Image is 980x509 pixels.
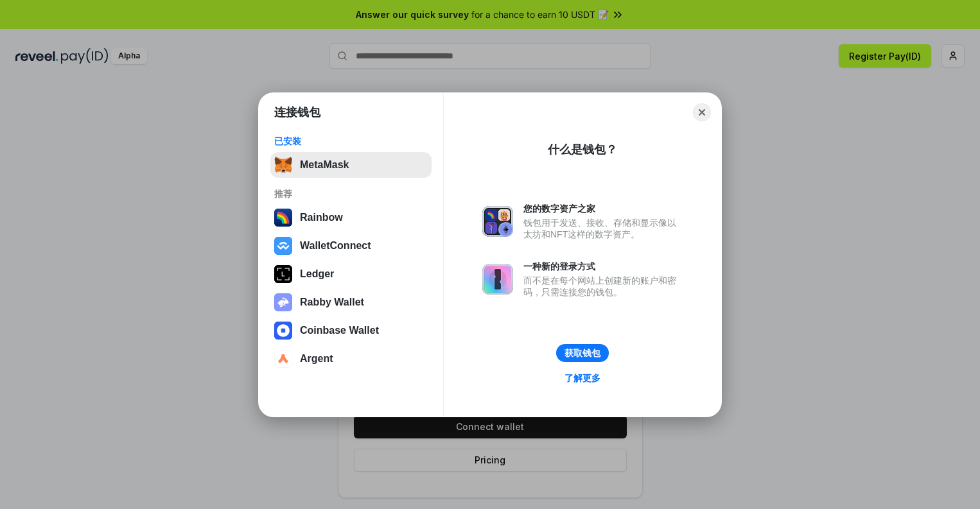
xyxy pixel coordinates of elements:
img: svg+xml,%3Csvg%20xmlns%3D%22http%3A%2F%2Fwww.w3.org%2F2000%2Fsvg%22%20width%3D%2228%22%20height%3... [274,265,292,283]
div: 推荐 [274,188,428,200]
a: 了解更多 [557,370,608,386]
img: svg+xml,%3Csvg%20width%3D%22120%22%20height%3D%22120%22%20viewBox%3D%220%200%20120%20120%22%20fil... [274,209,292,227]
div: 您的数字资产之家 [523,203,683,214]
img: svg+xml,%3Csvg%20width%3D%2228%22%20height%3D%2228%22%20viewBox%3D%220%200%2028%2028%22%20fill%3D... [274,322,292,340]
div: Rainbow [300,212,343,223]
button: Ledger [270,261,432,287]
div: MetaMask [300,159,349,171]
button: WalletConnect [270,233,432,259]
div: Ledger [300,268,334,280]
button: 获取钱包 [556,344,609,362]
div: WalletConnect [300,240,371,252]
div: 已安装 [274,135,428,147]
img: svg+xml,%3Csvg%20width%3D%2228%22%20height%3D%2228%22%20viewBox%3D%220%200%2028%2028%22%20fill%3D... [274,350,292,368]
img: svg+xml,%3Csvg%20xmlns%3D%22http%3A%2F%2Fwww.w3.org%2F2000%2Fsvg%22%20fill%3D%22none%22%20viewBox... [482,206,513,237]
img: svg+xml,%3Csvg%20xmlns%3D%22http%3A%2F%2Fwww.w3.org%2F2000%2Fsvg%22%20fill%3D%22none%22%20viewBox... [482,264,513,295]
div: Rabby Wallet [300,297,364,308]
div: Argent [300,353,333,365]
img: svg+xml,%3Csvg%20xmlns%3D%22http%3A%2F%2Fwww.w3.org%2F2000%2Fsvg%22%20fill%3D%22none%22%20viewBox... [274,293,292,311]
div: 一种新的登录方式 [523,261,683,272]
img: svg+xml,%3Csvg%20width%3D%2228%22%20height%3D%2228%22%20viewBox%3D%220%200%2028%2028%22%20fill%3D... [274,237,292,255]
div: Coinbase Wallet [300,325,379,336]
div: 了解更多 [564,372,600,384]
button: Rainbow [270,205,432,230]
button: MetaMask [270,152,432,178]
h1: 连接钱包 [274,105,320,120]
button: Coinbase Wallet [270,318,432,343]
div: 什么是钱包？ [548,142,617,157]
button: Close [693,103,711,121]
img: svg+xml,%3Csvg%20fill%3D%22none%22%20height%3D%2233%22%20viewBox%3D%220%200%2035%2033%22%20width%... [274,156,292,174]
div: 而不是在每个网站上创建新的账户和密码，只需连接您的钱包。 [523,275,683,298]
div: 获取钱包 [564,347,600,359]
div: 钱包用于发送、接收、存储和显示像以太坊和NFT这样的数字资产。 [523,217,683,240]
button: Argent [270,346,432,372]
button: Rabby Wallet [270,289,432,315]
